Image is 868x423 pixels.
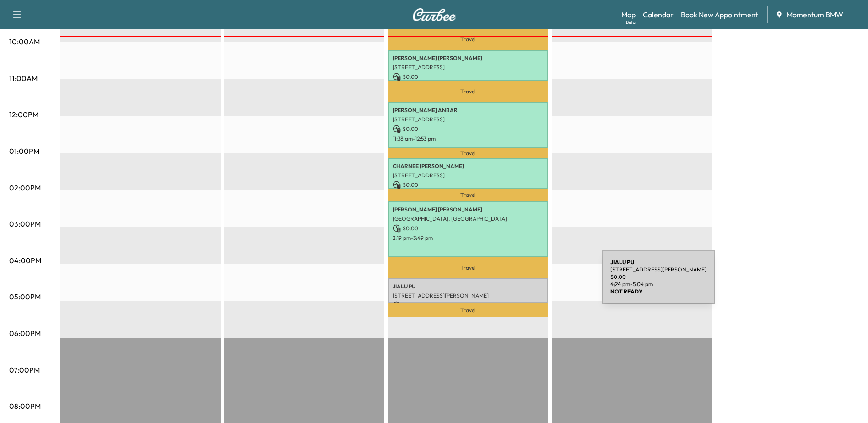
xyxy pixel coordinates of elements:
p: 08:00PM [9,401,41,412]
p: 05:00PM [9,291,41,302]
p: 10:00AM [9,36,40,47]
p: 12:00PM [9,109,38,120]
p: 11:38 am - 12:53 pm [393,135,544,142]
p: Travel [388,189,548,201]
p: 01:00PM [9,146,39,157]
p: $ 0.00 [393,224,544,233]
p: Travel [388,148,548,157]
p: $ 0.00 [393,301,544,309]
p: CHARNEE [PERSON_NAME] [393,163,544,170]
p: [PERSON_NAME] [PERSON_NAME] [393,206,544,213]
p: 03:00PM [9,218,41,229]
p: Travel [388,28,548,50]
p: Travel [388,257,548,278]
p: [STREET_ADDRESS][PERSON_NAME] [393,292,544,299]
a: Calendar [643,9,674,20]
p: $ 0.00 [393,73,544,81]
p: $ 0.00 [393,181,544,189]
p: 2:19 pm - 3:49 pm [393,234,544,242]
img: Curbee Logo [412,8,456,21]
p: [GEOGRAPHIC_DATA], [GEOGRAPHIC_DATA] [393,215,544,222]
p: [STREET_ADDRESS] [393,172,544,179]
p: Travel [388,303,548,317]
p: [PERSON_NAME] ANBAR [393,107,544,114]
p: 11:00AM [9,73,38,84]
p: 04:00PM [9,255,41,266]
p: Travel [388,81,548,102]
p: [STREET_ADDRESS] [393,64,544,71]
p: 07:00PM [9,364,40,375]
p: 02:00PM [9,182,41,193]
a: Book New Appointment [681,9,758,20]
p: 06:00PM [9,328,41,339]
p: $ 0.00 [393,125,544,133]
p: JIALU PU [393,283,544,290]
p: [PERSON_NAME] [PERSON_NAME] [393,54,544,62]
p: [STREET_ADDRESS] [393,116,544,123]
a: MapBeta [621,9,636,20]
span: Momentum BMW [787,9,843,20]
div: Beta [626,19,636,26]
